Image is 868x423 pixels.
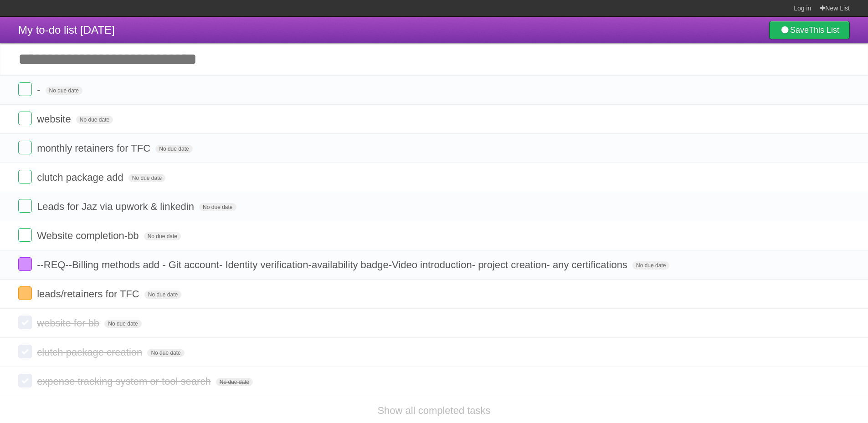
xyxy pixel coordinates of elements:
[144,290,181,299] span: No due date
[37,201,196,212] span: Leads for Jaz via upwork & linkedin
[37,288,142,300] span: leads/retainers for TFC
[128,174,165,182] span: No due date
[37,113,73,125] span: website
[147,349,184,357] span: No due date
[144,232,181,240] span: No due date
[37,143,153,154] span: monthly retainers for TFC
[18,170,32,183] label: Done
[18,345,32,358] label: Done
[18,286,32,300] label: Done
[37,347,144,358] span: clutch package creation
[18,199,32,213] label: Done
[216,378,253,386] span: No due date
[104,320,141,328] span: No due date
[37,376,213,387] span: expense tracking system or tool search
[37,317,102,329] span: website for bb
[769,21,850,39] a: SaveThis List
[18,82,32,96] label: Done
[76,116,113,124] span: No due date
[18,24,115,36] span: My to-do list [DATE]
[37,259,630,270] span: --REQ--Billing methods add - Git account- Identity verification-availability badge-Video introduc...
[18,257,32,271] label: Done
[18,316,32,329] label: Done
[18,374,32,387] label: Done
[18,112,32,125] label: Done
[632,261,669,270] span: No due date
[18,228,32,242] label: Done
[37,230,141,241] span: Website completion-bb
[37,172,126,183] span: clutch package add
[809,25,839,35] b: This List
[155,145,192,153] span: No due date
[18,141,32,154] label: Done
[37,84,42,96] span: -
[199,203,236,211] span: No due date
[377,405,490,416] a: Show all completed tasks
[46,87,82,95] span: No due date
